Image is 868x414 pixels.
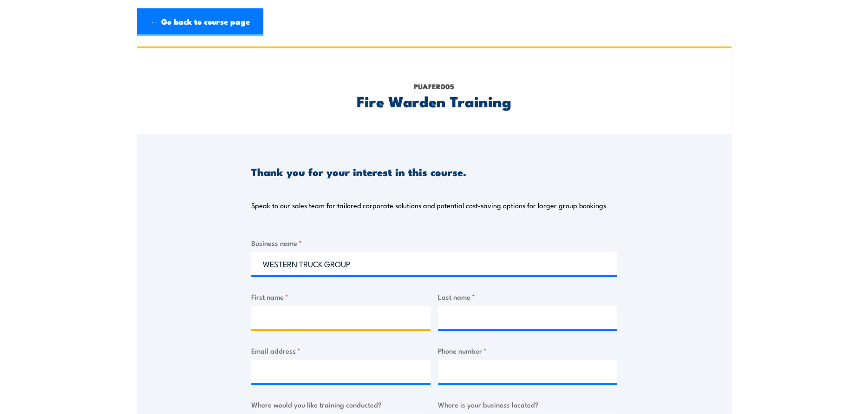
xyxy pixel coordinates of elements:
[438,291,617,302] label: Last name
[251,237,617,248] label: Business name
[251,166,466,177] h3: Thank you for your interest in this course.
[251,201,606,210] p: Speak to our sales team for tailored corporate solutions and potential cost-saving options for la...
[251,81,617,92] p: PUAFER005
[251,399,431,410] label: Where would you like training conducted?
[137,8,263,36] a: ← Go back to course page
[438,345,617,356] label: Phone number
[438,399,617,410] label: Where is your business located?
[251,291,431,302] label: First name
[251,345,431,356] label: Email address
[251,94,617,107] h2: Fire Warden Training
